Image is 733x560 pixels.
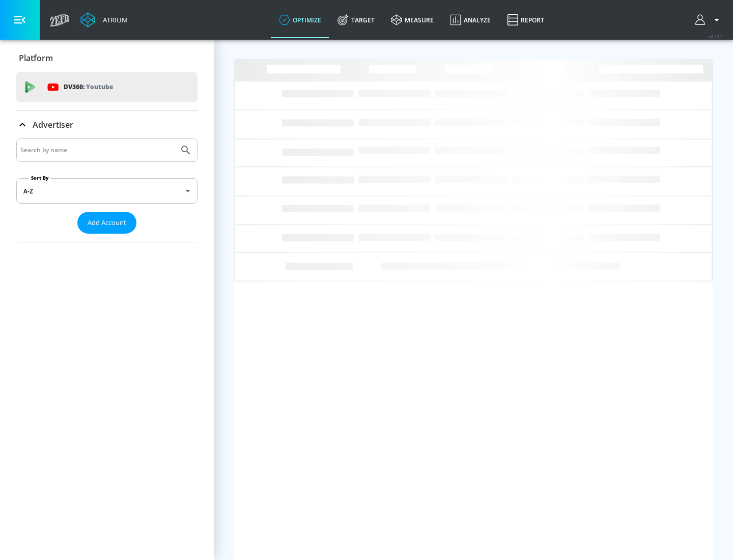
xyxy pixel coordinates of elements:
a: Analyze [442,2,499,38]
p: Youtube [86,81,113,92]
a: measure [383,2,442,38]
div: Advertiser [16,110,198,139]
nav: list of Advertiser [16,234,198,242]
a: optimize [271,2,329,38]
div: DV360: Youtube [16,72,198,102]
div: Advertiser [16,138,198,242]
a: Report [499,2,552,38]
input: Search by name [20,144,175,157]
div: A-Z [16,178,198,204]
button: Add Account [77,212,136,234]
p: DV360: [64,81,113,93]
p: Advertiser [33,119,73,130]
div: Platform [16,44,198,72]
span: Add Account [88,217,126,229]
a: Atrium [80,12,128,27]
span: v 4.22.2 [709,34,723,39]
p: Platform [19,52,53,64]
label: Sort By [29,175,51,181]
div: Atrium [99,15,128,24]
a: Target [329,2,383,38]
